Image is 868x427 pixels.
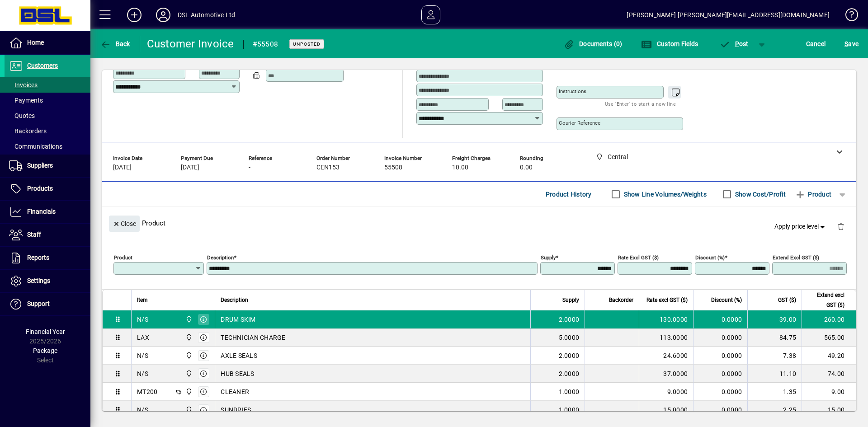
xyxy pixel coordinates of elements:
[98,36,132,52] button: Back
[559,387,580,396] span: 1.0000
[747,383,802,401] td: 1.35
[559,333,580,342] span: 5.0000
[618,254,659,261] mat-label: Rate excl GST ($)
[520,164,533,171] span: 0.00
[5,155,90,177] a: Suppliers
[802,328,856,347] td: 565.00
[149,7,178,23] button: Profile
[5,247,90,269] a: Reports
[645,315,688,324] div: 130.0000
[541,254,556,261] mat-label: Supply
[641,40,698,47] span: Custom Fields
[693,328,747,347] td: 0.0000
[546,187,592,202] span: Product History
[5,123,90,139] a: Backorders
[639,36,700,52] button: Custom Fields
[90,36,140,52] app-page-header-button: Back
[221,315,255,324] span: DRUM SKIM
[802,365,856,383] td: 74.00
[137,369,148,378] div: N/S
[137,295,148,305] span: Item
[9,81,38,89] span: Invoices
[27,277,50,284] span: Settings
[559,120,600,126] mat-label: Courier Reference
[27,231,41,238] span: Staff
[9,127,47,135] span: Backorders
[747,310,802,328] td: 39.00
[221,351,257,360] span: AXLE SEALS
[5,293,90,315] a: Support
[778,295,796,305] span: GST ($)
[137,405,148,414] div: N/S
[137,351,148,360] div: N/S
[221,405,251,414] span: SUNDRIES
[542,186,595,202] button: Product History
[120,7,149,23] button: Add
[5,93,90,108] a: Payments
[384,164,402,171] span: 55508
[839,2,857,31] a: Knowledge Base
[137,315,148,324] div: N/S
[33,347,57,354] span: Package
[842,36,861,52] button: Save
[5,201,90,223] a: Financials
[564,40,623,47] span: Documents (0)
[693,365,747,383] td: 0.0000
[109,216,140,232] button: Close
[27,254,49,261] span: Reports
[5,108,90,123] a: Quotes
[183,369,193,379] span: Central
[253,37,278,52] div: #55508
[452,164,468,171] span: 10.00
[795,187,831,202] span: Product
[802,347,856,365] td: 49.20
[221,369,254,378] span: HUB SEALS
[113,216,136,231] span: Close
[5,270,90,292] a: Settings
[695,254,725,261] mat-label: Discount (%)
[804,36,828,52] button: Cancel
[9,112,35,119] span: Quotes
[5,139,90,154] a: Communications
[221,333,285,342] span: TECHNICIAN CHARGE
[183,405,193,415] span: Central
[693,310,747,328] td: 0.0000
[609,295,633,305] span: Backorder
[627,8,830,22] div: [PERSON_NAME] [PERSON_NAME][EMAIL_ADDRESS][DOMAIN_NAME]
[645,351,688,360] div: 24.6000
[693,347,747,365] td: 0.0000
[5,32,90,54] a: Home
[5,178,90,200] a: Products
[559,315,580,324] span: 2.0000
[293,41,321,47] span: Unposted
[114,254,132,261] mat-label: Product
[221,295,248,305] span: Description
[221,387,249,396] span: CLEANER
[747,347,802,365] td: 7.38
[693,383,747,401] td: 0.0000
[733,190,786,199] label: Show Cost/Profit
[9,97,43,104] span: Payments
[137,333,149,342] div: LAX
[27,300,50,307] span: Support
[747,401,802,419] td: 2.25
[183,333,193,343] span: Central
[27,162,53,169] span: Suppliers
[249,164,250,171] span: -
[747,365,802,383] td: 11.10
[790,186,836,202] button: Product
[844,37,859,51] span: ave
[693,401,747,419] td: 0.0000
[773,254,819,261] mat-label: Extend excl GST ($)
[27,62,58,69] span: Customers
[181,164,199,171] span: [DATE]
[183,351,193,361] span: Central
[107,219,142,227] app-page-header-button: Close
[559,88,586,94] mat-label: Instructions
[645,333,688,342] div: 113.0000
[27,208,56,215] span: Financials
[645,369,688,378] div: 37.0000
[645,405,688,414] div: 15.0000
[844,40,848,47] span: S
[183,314,193,324] span: Central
